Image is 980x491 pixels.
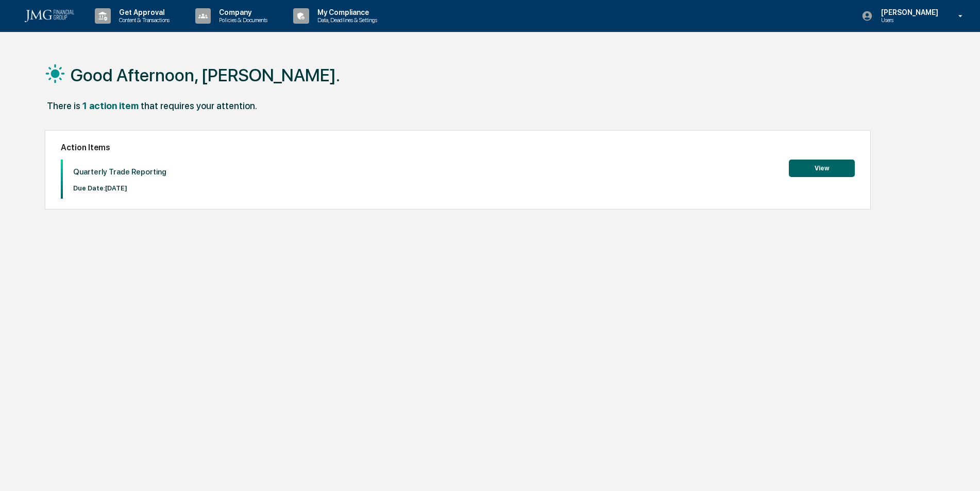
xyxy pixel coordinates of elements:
a: View [789,163,855,172]
p: Company [211,8,273,16]
img: logo [25,10,74,22]
div: that requires your attention. [141,100,257,111]
p: [PERSON_NAME] [873,8,943,16]
button: View [789,160,855,177]
p: Users [873,16,943,24]
p: Content & Transactions [111,16,175,24]
p: Data, Deadlines & Settings [309,16,382,24]
p: Quarterly Trade Reporting [73,167,166,177]
p: Get Approval [111,8,175,16]
h1: Good Afternoon, [PERSON_NAME]. [71,65,340,85]
div: There is [47,100,80,111]
p: Policies & Documents [211,16,273,24]
h2: Action Items [61,143,855,152]
div: 1 action item [82,100,139,111]
p: My Compliance [309,8,382,16]
p: Due Date: [DATE] [73,184,166,192]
